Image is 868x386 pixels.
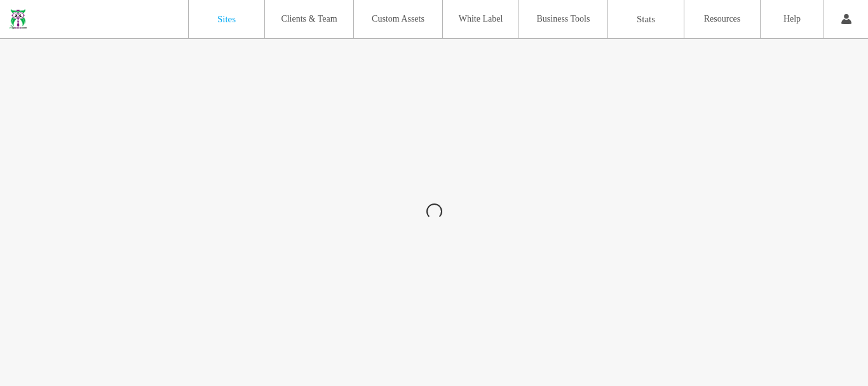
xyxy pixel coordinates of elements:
label: Business Tools [537,14,590,24]
label: Custom Assets [372,14,424,24]
label: Help [783,14,801,24]
label: Clients & Team [281,14,337,24]
label: Stats [637,14,655,25]
label: White Label [459,14,503,24]
label: Resources [704,14,741,24]
label: Sites [217,14,236,25]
